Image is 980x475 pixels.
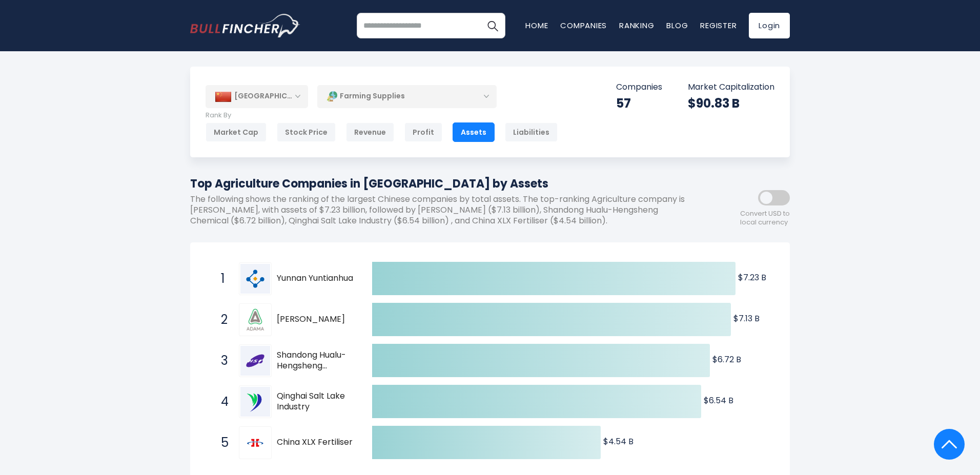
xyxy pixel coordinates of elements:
img: Qinghai Salt Lake Industry [240,387,270,417]
div: Assets [453,122,495,142]
div: Farming Supplies [317,85,497,108]
div: 57 [616,95,662,111]
text: $4.54 B [603,436,634,447]
img: ADAMA [240,305,270,335]
p: Companies [616,82,662,93]
a: Go to homepage [190,14,300,37]
div: Profit [404,122,442,142]
img: bullfincher logo [190,14,300,37]
div: Liabilities [505,122,558,142]
span: Convert USD to local currency [740,210,790,227]
span: Shandong Hualu-Hengsheng Chemical [277,350,354,371]
a: Home [525,20,548,31]
a: Ranking [619,20,654,31]
a: Companies [560,20,607,31]
span: Qinghai Salt Lake Industry [277,391,354,412]
a: Login [749,13,790,38]
button: Search [480,13,505,38]
text: $7.13 B [733,313,760,324]
p: The following shows the ranking of the largest Chinese companies by total assets. The top-ranking... [190,194,698,226]
span: [PERSON_NAME] [277,314,354,325]
p: Market Capitalization [688,82,774,93]
text: $6.72 B [712,354,741,365]
span: 2 [216,311,226,328]
text: $6.54 B [704,395,733,406]
div: $90.83 B [688,95,774,111]
p: Rank By [206,111,558,120]
img: Shandong Hualu-Hengsheng Chemical [240,346,270,376]
div: [GEOGRAPHIC_DATA] [206,85,308,108]
text: $7.23 B [738,272,766,283]
span: 1 [216,270,226,287]
span: 3 [216,352,226,369]
img: China XLX Fertiliser [247,435,263,451]
div: Revenue [346,122,394,142]
span: Yunnan Yuntianhua [277,273,354,284]
span: 5 [216,434,226,451]
a: Blog [666,20,688,31]
div: Stock Price [277,122,336,142]
h1: Top Agriculture Companies in [GEOGRAPHIC_DATA] by Assets [190,175,698,192]
span: China XLX Fertiliser [277,437,354,448]
div: Market Cap [206,122,267,142]
a: Register [700,20,737,31]
span: 4 [216,393,226,410]
img: Yunnan Yuntianhua [240,264,270,294]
